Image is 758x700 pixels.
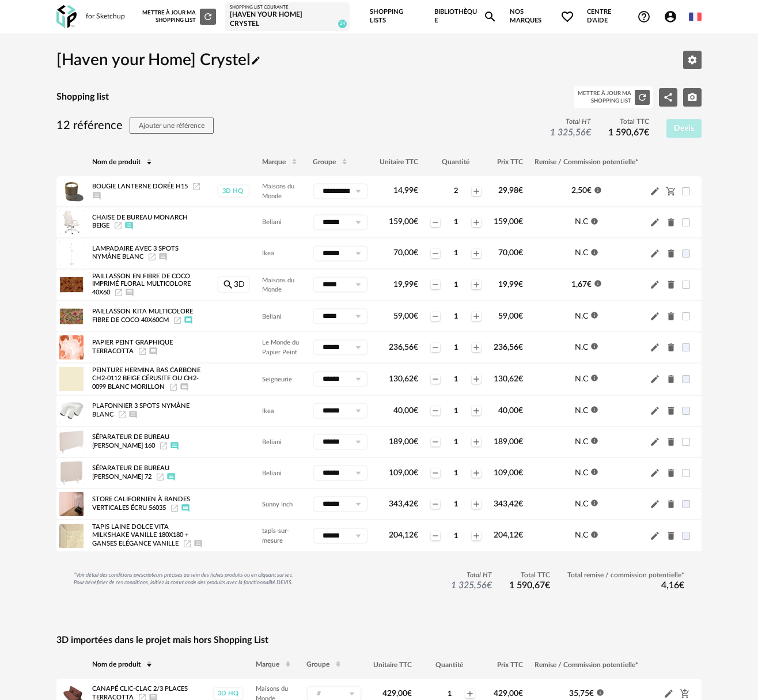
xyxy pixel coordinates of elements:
span: Le Monde du Papier Peint [262,339,299,355]
span: N.C [575,469,588,477]
img: Product pack shot [59,335,84,360]
div: 1 [441,248,471,258]
span: Minus icon [431,280,440,289]
span: Information icon [590,342,598,350]
span: Delete icon [666,468,676,478]
span: Account Circle icon [664,10,677,24]
span: 130,62 [494,375,523,383]
span: 70,00 [393,249,418,257]
span: N.C [575,343,588,351]
span: 59,00 [498,312,523,320]
span: 236,56 [494,343,523,351]
span: Minus icon [431,312,440,321]
span: Marque [262,158,286,165]
span: Launch icon [183,540,192,547]
span: 2,50 [571,187,592,195]
span: Plus icon [472,249,481,258]
span: € [518,469,523,477]
span: 24 [338,20,347,28]
span: Minus icon [431,218,440,227]
span: € [407,690,412,698]
span: Minus icon [431,531,440,540]
span: Afficher/masquer le commentaire [181,505,190,511]
img: Product pack shot [59,367,84,391]
span: Ajouter une référence [139,122,204,129]
div: 1 [441,217,471,226]
a: 3D HQ [217,184,251,198]
div: 1 [441,312,471,321]
span: € [414,218,418,226]
th: Prix TTC [488,149,529,176]
span: € [518,500,523,508]
img: Product pack shot [59,524,84,548]
span: Minus icon [431,437,440,447]
div: 1 [441,500,471,509]
span: Launch icon [118,411,127,418]
span: Total remise / commission potentielle* [567,571,684,580]
span: Afficher/masquer le commentaire [170,442,179,449]
div: Sélectionner un groupe [313,371,368,387]
div: Sélectionner un groupe [313,214,368,230]
span: Cart Plus icon [680,689,690,697]
span: 1 325,56 [451,581,492,590]
span: Afficher/masquer le commentaire [184,317,193,323]
span: Plus icon [465,689,475,698]
span: Pencil icon [650,342,660,353]
span: € [545,581,550,590]
span: € [414,469,418,477]
th: Remise / Commission potentielle* [529,149,644,176]
span: Store californien à bandes verticales Écru 56035 [92,496,190,511]
div: 1 [441,406,471,415]
span: Pencil icon [650,468,660,478]
span: N.C [575,249,588,257]
div: Sélectionner un groupe [313,528,368,544]
h4: Shopping list [56,91,109,103]
img: Product pack shot [59,399,84,423]
span: Pencil icon [650,186,660,196]
span: Minus icon [431,500,440,509]
th: Remise / Commission potentielle* [529,651,644,679]
span: Minus icon [431,468,440,478]
span: Information icon [590,406,598,414]
span: € [414,531,418,539]
span: Information icon [590,437,598,445]
span: Beliani [262,439,282,445]
button: Ajouter une référence [130,118,214,134]
span: Launch icon [169,384,178,390]
span: Ikea [262,408,274,414]
span: 109,00 [494,469,523,477]
span: € [518,343,523,351]
a: Magnify icon3D [217,276,250,293]
span: 130,62 [389,375,418,383]
span: 1 590,67 [608,128,649,137]
div: 1 [435,689,464,698]
span: Séparateur de bureau [PERSON_NAME] 160 [92,434,169,449]
span: Maisons du Monde [262,183,294,199]
a: Launch icon [170,505,179,511]
span: € [414,500,418,508]
div: 2 [441,186,471,195]
span: Centre d'aideHelp Circle Outline icon [587,8,651,25]
button: Camera icon [683,88,702,107]
span: Beliani [262,219,282,225]
span: Ajouter un commentaire [149,348,158,354]
span: € [518,187,523,195]
span: Plus icon [472,218,481,227]
span: Pencil icon [650,311,660,321]
span: € [586,128,591,137]
h4: 3D importées dans le projet mais hors Shopping List [56,634,702,646]
span: Cart Minus icon [666,187,676,195]
span: Plus icon [472,280,481,289]
div: 1 [441,280,471,289]
span: Beliani [262,313,282,320]
span: 159,00 [389,218,418,226]
h3: 12 référence [56,118,214,134]
span: Delete icon [666,342,676,353]
div: 1 [441,343,471,352]
div: Sélectionner un groupe [313,183,368,199]
span: Beliani [262,470,282,476]
span: Ajouter un commentaire [158,253,168,260]
span: N.C [575,375,588,383]
span: Ajouter un commentaire [180,384,189,390]
span: Total HT [451,571,492,580]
